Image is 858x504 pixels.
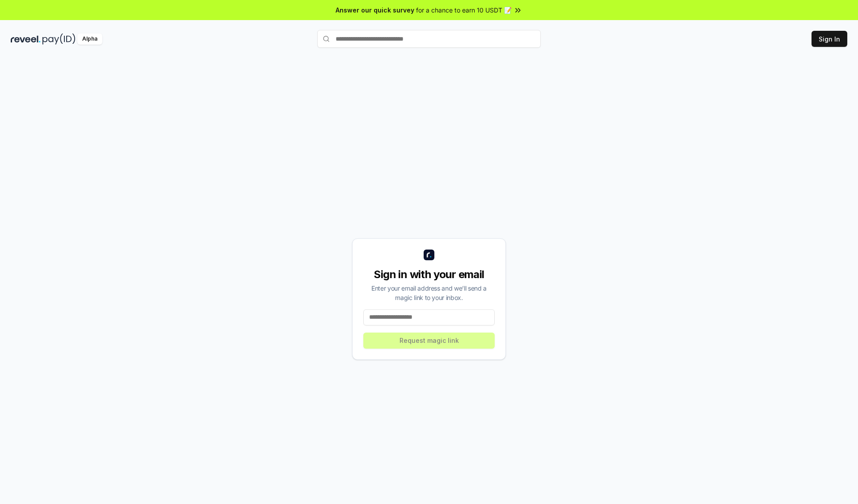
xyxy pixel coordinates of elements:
div: Enter your email address and we’ll send a magic link to your inbox. [363,283,495,302]
div: Sign in with your email [363,267,495,282]
img: logo_small [424,250,434,260]
button: Sign In [812,31,847,47]
span: Answer our quick survey [336,5,414,15]
div: Alpha [77,33,102,45]
img: pay_id [42,33,76,45]
span: for a chance to earn 10 USDT 📝 [416,5,512,15]
img: reveel_dark [11,33,41,45]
